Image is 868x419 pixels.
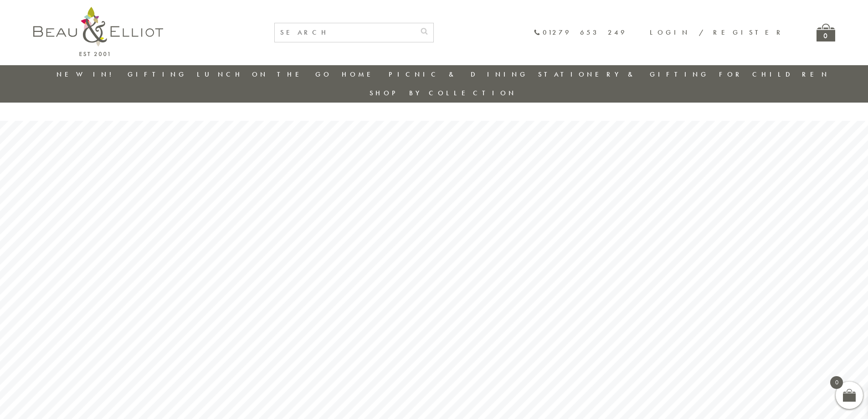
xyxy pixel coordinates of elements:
a: 0 [817,24,835,41]
a: Shop by collection [370,88,517,98]
span: 0 [830,376,843,389]
a: Picnic & Dining [389,70,528,79]
img: logo [33,7,163,56]
a: Login / Register [650,28,785,37]
a: Home [342,70,378,79]
a: For Children [719,70,830,79]
a: 01279 653 249 [534,29,627,36]
a: Lunch On The Go [197,70,332,79]
a: New in! [56,70,118,79]
a: Gifting [128,70,187,79]
input: SEARCH [275,23,415,42]
a: Stationery & Gifting [538,70,709,79]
